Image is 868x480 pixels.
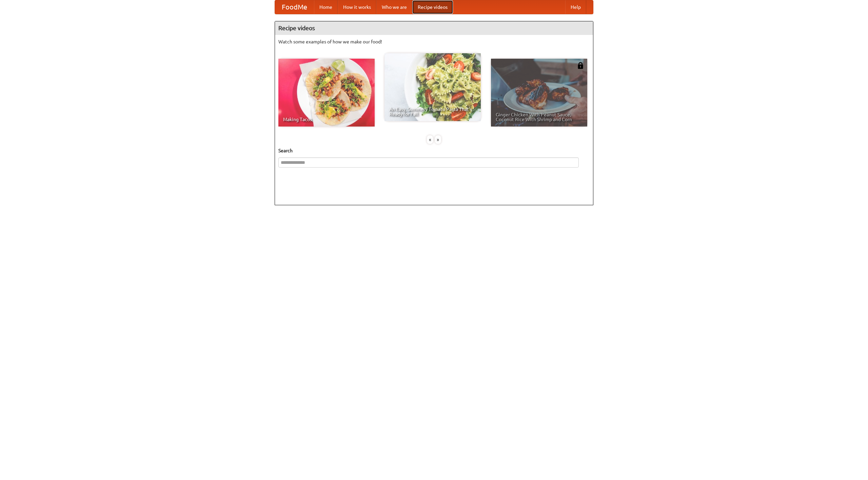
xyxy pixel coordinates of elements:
a: Recipe videos [412,0,453,14]
h5: Search [278,147,590,154]
a: Making Tacos [278,59,375,127]
p: Watch some examples of how we make our food! [278,38,590,45]
a: Home [314,0,338,14]
div: » [435,135,441,144]
div: « [427,135,433,144]
span: Making Tacos [283,117,370,122]
a: Help [565,0,586,14]
a: An Easy, Summery Tomato Pasta That's Ready for Fall [384,53,481,121]
span: An Easy, Summery Tomato Pasta That's Ready for Fall [389,107,476,116]
img: 483408.png [577,62,584,69]
h4: Recipe videos [275,21,593,35]
a: Who we are [376,0,412,14]
a: How it works [338,0,376,14]
a: FoodMe [275,0,314,14]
